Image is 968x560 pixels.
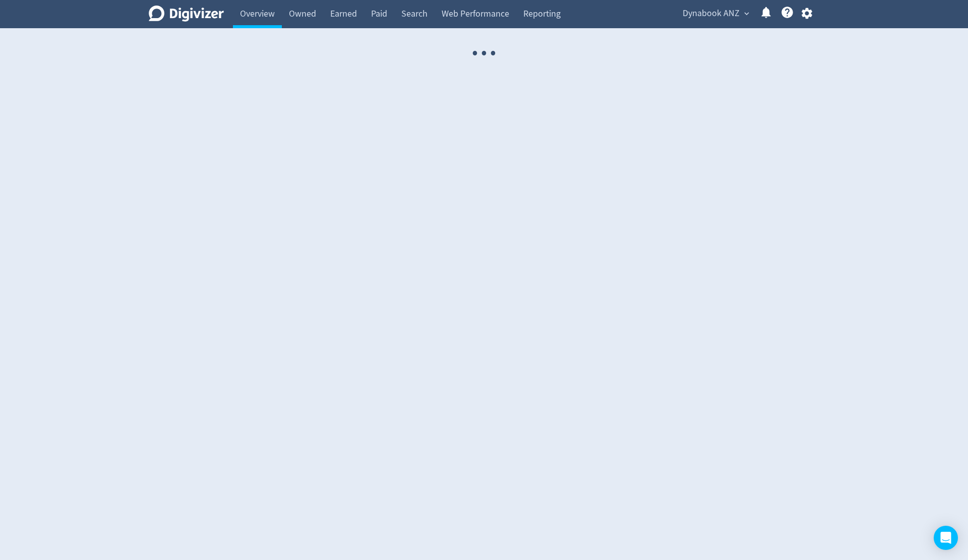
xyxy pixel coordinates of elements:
[742,9,751,18] span: expand_more
[934,526,958,550] div: Open Intercom Messenger
[683,6,740,22] span: Dynabook ANZ
[679,6,752,22] button: Dynabook ANZ
[479,28,489,79] span: ·
[470,28,479,79] span: ·
[489,28,498,79] span: ·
